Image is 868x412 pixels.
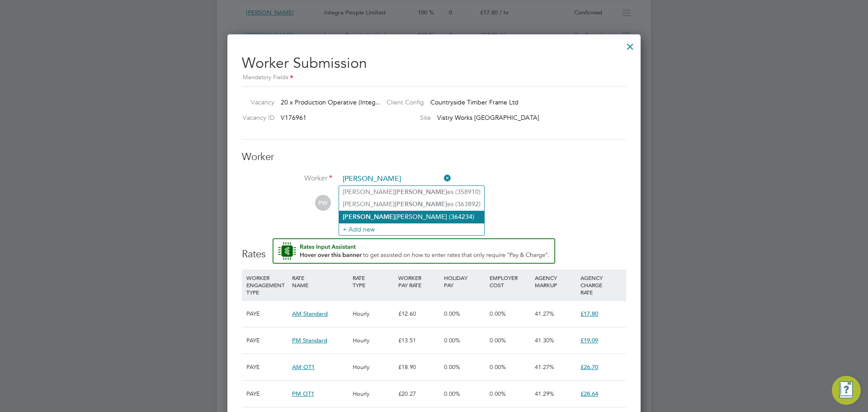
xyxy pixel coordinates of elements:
span: 41.27% [535,310,554,317]
span: 41.29% [535,390,554,398]
span: £26.70 [580,363,598,371]
label: Client Config [379,98,424,106]
div: £18.90 [396,354,442,380]
button: Engage Resource Center [832,376,861,405]
h2: Worker Submission [242,47,626,83]
span: 0.00% [444,310,460,317]
h3: Worker [242,151,626,164]
span: AM OT1 [292,363,315,371]
b: [PERSON_NAME] [395,200,447,208]
span: 0.00% [490,310,506,317]
span: Vistry Works [GEOGRAPHIC_DATA] [437,114,539,122]
div: WORKER ENGAGEMENT TYPE [244,270,290,300]
div: RATE TYPE [350,270,396,293]
div: PAYE [244,354,290,380]
div: Hourly [350,354,396,380]
span: 0.00% [444,336,460,344]
div: WORKER PAY RATE [396,270,442,293]
span: 41.27% [535,363,554,371]
div: PAYE [244,327,290,354]
span: £17.80 [580,310,598,317]
span: PM OT1 [292,390,314,398]
span: £28.64 [580,390,598,398]
li: [PERSON_NAME] es (363892) [339,198,484,210]
b: [PERSON_NAME] [395,188,447,196]
span: 41.30% [535,336,554,344]
div: AGENCY CHARGE RATE [578,270,624,300]
span: Countryside Timber Frame Ltd [430,98,519,106]
div: EMPLOYER COST [487,270,533,293]
span: 0.00% [490,390,506,398]
span: AM Standard [292,310,328,317]
label: Site [379,114,431,122]
input: Search for... [340,172,451,186]
div: RATE NAME [290,270,350,293]
label: Vacancy ID [238,114,274,122]
div: £20.27 [396,381,442,407]
label: Worker [242,174,332,183]
div: HOLIDAY PAY [442,270,487,293]
li: + Add new [339,223,484,235]
label: Vacancy [238,98,274,106]
span: £19.09 [580,336,598,344]
li: [PERSON_NAME] es (358910) [339,186,484,198]
span: 0.00% [444,390,460,398]
div: PAYE [244,381,290,407]
span: 0.00% [444,363,460,371]
div: AGENCY MARKUP [533,270,578,293]
li: [PERSON_NAME] (364234) [339,211,484,223]
div: £12.60 [396,301,442,327]
div: Hourly [350,327,396,354]
div: Hourly [350,301,396,327]
div: £13.51 [396,327,442,354]
span: 20 x Production Operative (Integ… [281,98,382,106]
div: PAYE [244,301,290,327]
span: 0.00% [490,363,506,371]
h3: Rates [242,238,626,261]
b: [PERSON_NAME] [343,213,395,221]
div: Mandatory Fields [242,73,626,83]
span: PM Standard [292,336,327,344]
span: PW [315,195,331,211]
span: V176961 [281,114,307,122]
div: Hourly [350,381,396,407]
button: Rate Assistant [273,238,555,264]
span: 0.00% [490,336,506,344]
